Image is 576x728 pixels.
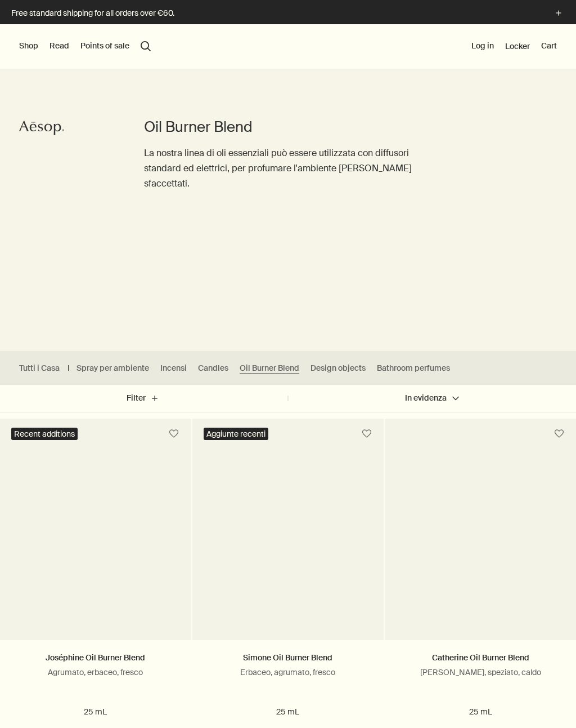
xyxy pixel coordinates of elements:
[19,41,38,52] button: Shop
[204,667,372,677] p: Erbaceo, agrumato, fresco
[377,363,450,374] a: Bathroom perfumes
[11,7,541,19] p: Free standard shipping for all orders over €60.
[471,24,557,69] nav: Supplementary
[204,428,268,440] div: Aggiunte recenti
[19,363,60,374] a: Tutti i Casa
[141,41,151,51] button: Apri ricerca
[16,117,67,142] a: Aesop
[80,41,129,52] button: Points of sale
[240,363,299,374] a: Oil Burner Blend
[471,41,494,52] button: Log in
[505,41,530,51] a: Locker
[11,667,179,677] p: Agrumato, erbaceo, fresco
[541,41,557,52] button: Cart
[76,363,149,374] a: Spray per ambiente
[288,385,576,412] button: In evidenza
[243,652,332,663] a: Simone Oil Burner Blend
[46,652,145,663] a: Joséphine Oil Burner Blend
[144,117,432,137] h1: Oil Burner Blend
[198,363,228,374] a: Candles
[49,41,69,52] button: Read
[160,363,187,374] a: Incensi
[11,7,565,20] button: Free standard shipping for all orders over €60.
[19,119,64,136] svg: Aesop
[310,363,366,374] a: Design objects
[164,424,184,444] button: Salva nell'armadietto.
[11,428,78,440] div: Recent additions
[144,145,432,192] p: La nostra linea di oli essenziali può essere utilizzata con diffusori standard ed elettrici, per ...
[549,424,569,444] button: Salva nell'armadietto.
[19,24,151,69] nav: primary
[357,424,377,444] button: Salva nell'armadietto.
[397,667,565,677] p: [PERSON_NAME], speziato, caldo
[432,652,529,663] a: Catherine Oil Burner Blend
